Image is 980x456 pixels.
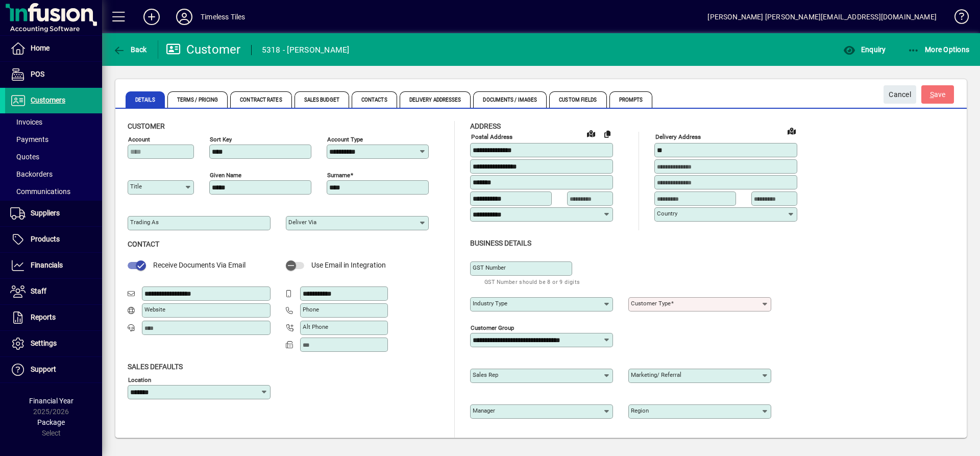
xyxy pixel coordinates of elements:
[930,90,934,99] span: S
[31,365,56,373] span: Support
[947,2,967,35] a: Knowledge Base
[5,62,102,87] a: POS
[31,235,60,243] span: Products
[135,8,168,26] button: Add
[5,305,102,330] a: Reports
[167,91,228,108] span: Terms / Pricing
[311,261,386,269] span: Use Email in Integration
[5,331,102,356] a: Settings
[262,42,350,58] div: 5318 - [PERSON_NAME]
[400,91,471,108] span: Delivery Addresses
[31,313,56,321] span: Reports
[5,279,102,304] a: Staff
[31,287,46,295] span: Staff
[31,44,50,52] span: Home
[31,339,57,347] span: Settings
[31,209,60,217] span: Suppliers
[168,8,201,26] button: Profile
[303,306,319,313] mat-label: Phone
[473,371,498,378] mat-label: Sales rep
[473,407,495,414] mat-label: Manager
[843,45,886,54] span: Enquiry
[631,300,671,307] mat-label: Customer type
[295,91,349,108] span: Sales Budget
[884,85,916,104] button: Cancel
[210,136,232,143] mat-label: Sort key
[707,9,937,25] div: [PERSON_NAME] [PERSON_NAME][EMAIL_ADDRESS][DOMAIN_NAME]
[130,219,159,226] mat-label: Trading as
[921,85,954,104] button: Save
[31,96,65,104] span: Customers
[37,418,65,426] span: Package
[31,261,63,269] span: Financials
[5,253,102,278] a: Financials
[166,41,241,58] div: Customer
[470,122,501,130] span: Address
[5,227,102,252] a: Products
[5,131,102,148] a: Payments
[29,397,73,405] span: Financial Year
[583,125,599,141] a: View on map
[549,91,606,108] span: Custom Fields
[102,40,158,59] app-page-header-button: Back
[288,219,316,226] mat-label: Deliver via
[210,172,241,179] mat-label: Given name
[5,148,102,165] a: Quotes
[230,91,291,108] span: Contract Rates
[10,135,48,143] span: Payments
[471,324,514,331] mat-label: Customer group
[841,40,888,59] button: Enquiry
[303,323,328,330] mat-label: Alt Phone
[783,123,800,139] a: View on map
[201,9,245,25] div: Timeless Tiles
[905,40,972,59] button: More Options
[657,210,677,217] mat-label: Country
[10,118,42,126] span: Invoices
[473,91,547,108] span: Documents / Images
[352,91,397,108] span: Contacts
[10,153,39,161] span: Quotes
[113,45,147,54] span: Back
[631,407,649,414] mat-label: Region
[130,183,142,190] mat-label: Title
[889,86,911,103] span: Cancel
[5,183,102,200] a: Communications
[110,40,150,59] button: Back
[609,91,653,108] span: Prompts
[908,45,970,54] span: More Options
[10,187,70,196] span: Communications
[473,264,506,271] mat-label: GST Number
[5,113,102,131] a: Invoices
[144,306,165,313] mat-label: Website
[128,363,183,371] span: Sales defaults
[128,240,159,248] span: Contact
[473,300,507,307] mat-label: Industry type
[128,376,151,383] mat-label: Location
[5,201,102,226] a: Suppliers
[631,371,681,378] mat-label: Marketing/ Referral
[327,136,363,143] mat-label: Account Type
[327,172,350,179] mat-label: Surname
[10,170,53,178] span: Backorders
[5,357,102,382] a: Support
[5,36,102,61] a: Home
[930,86,946,103] span: ave
[470,239,531,247] span: Business details
[599,126,616,142] button: Copy to Delivery address
[484,276,580,287] mat-hint: GST Number should be 8 or 9 digits
[128,122,165,130] span: Customer
[5,165,102,183] a: Backorders
[126,91,165,108] span: Details
[31,70,44,78] span: POS
[128,136,150,143] mat-label: Account
[153,261,246,269] span: Receive Documents Via Email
